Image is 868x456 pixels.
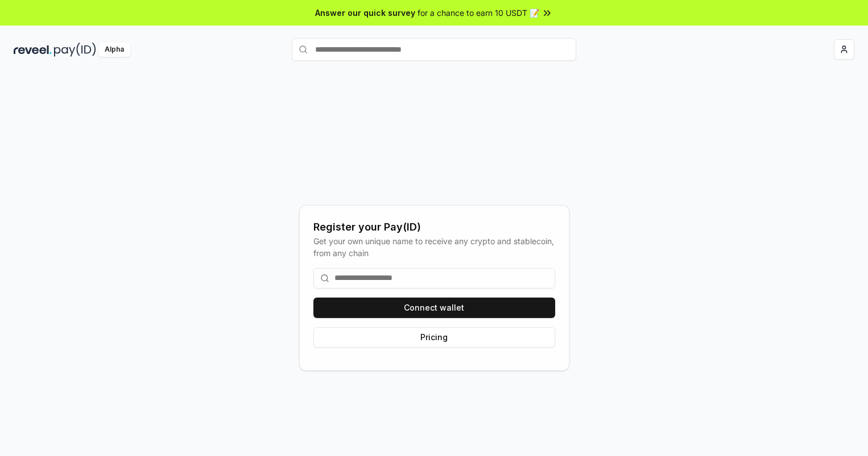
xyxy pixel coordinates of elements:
span: for a chance to earn 10 USDT 📝 [418,7,539,19]
button: Connect wallet [313,298,555,318]
div: Get your own unique name to receive any crypto and stablecoin, from any chain [313,235,555,259]
div: Register your Pay(ID) [313,219,555,235]
img: pay_id [54,43,96,57]
div: Alpha [98,43,130,57]
span: Answer our quick survey [315,7,415,19]
img: reveel_dark [14,43,52,57]
button: Pricing [313,327,555,348]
